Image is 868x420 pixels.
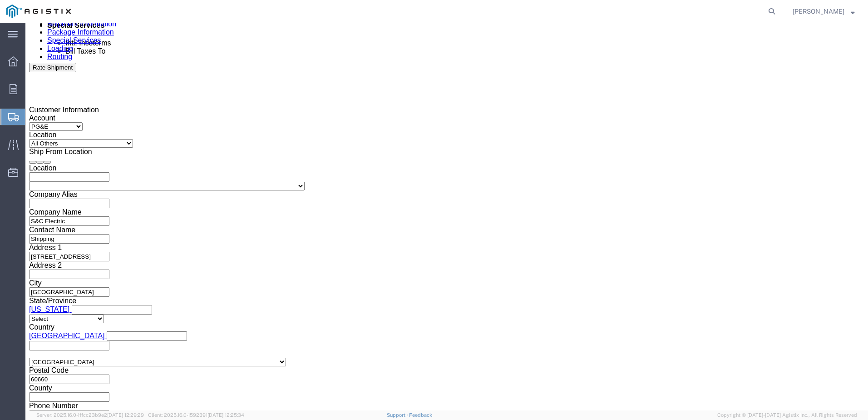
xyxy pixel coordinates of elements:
span: Copyright © [DATE]-[DATE] Agistix Inc., All Rights Reserved [717,411,857,419]
span: [DATE] 12:25:34 [207,412,244,418]
a: Support [387,412,409,418]
span: Louie Cardella [793,6,844,16]
button: [PERSON_NAME] [792,6,855,17]
a: Feedback [409,412,432,418]
iframe: FS Legacy Container [25,23,868,410]
img: logo [6,5,71,18]
span: Client: 2025.16.0-1592391 [148,412,244,418]
span: [DATE] 12:29:29 [107,412,144,418]
span: Server: 2025.16.0-1ffcc23b9e2 [36,412,144,418]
